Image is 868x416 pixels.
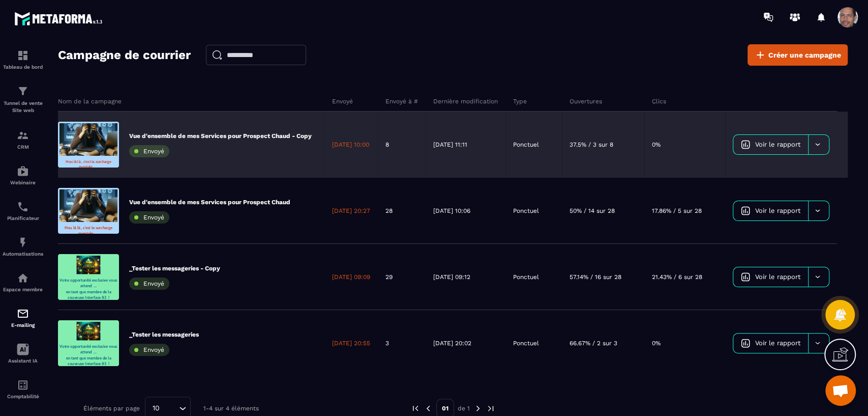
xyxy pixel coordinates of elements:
a: Voir le rapport [733,267,808,287]
span: Envoyé [143,214,164,221]
img: formation [17,49,29,62]
img: formation [17,129,29,142]
p: 28 [385,207,393,215]
span: Voir le rapport [755,141,800,148]
p: 50% / 14 sur 28 [570,207,615,215]
strong: Hou là là , c'est la surcharge mentale ... Le Marketing Digitale une vraie prise de tête pour vou... [17,125,187,193]
span: Envoyé [143,148,164,155]
p: 8 [385,141,389,149]
img: icon [741,206,750,215]
p: 17.86% / 5 sur 28 [652,207,702,215]
p: Vue d'ensemble de mes Services pour Prospect Chaud [129,198,290,206]
p: Webinaire [3,180,43,185]
img: email [17,308,29,320]
a: emailemailE-mailing [3,300,43,336]
p: de 1 [458,404,470,412]
strong: Votre opportunité exclusive vous attend ... en tant que membre de la couveuse Interface 83 ! [6,78,198,152]
a: Créer une campagne [747,44,848,66]
img: prev [411,404,420,413]
p: Nom de la campagne [58,97,122,105]
p: Comptabilité [3,394,43,399]
p: 21.43% / 6 sur 28 [652,273,702,281]
p: 0% [652,339,661,347]
a: Assistant IA [3,336,43,371]
a: formationformationCRM [3,122,43,157]
img: icon [741,140,750,149]
img: formation [17,85,29,97]
img: next [486,404,495,413]
a: Voir le rapport [733,135,808,154]
a: formationformationTableau de bord [3,42,43,77]
p: 57.14% / 16 sur 28 [570,273,621,281]
img: icon [741,339,750,348]
p: 3 [385,339,389,347]
p: Espace membre [3,287,43,292]
img: icon [741,272,750,282]
a: automationsautomationsEspace membre [3,264,43,300]
img: accountant [17,379,29,391]
p: 37.5% / 3 sur 8 [570,141,613,149]
a: accountantaccountantComptabilité [3,371,43,407]
p: 66.67% / 2 sur 3 [570,339,617,347]
p: 0% [652,141,661,149]
p: [DATE] 20:27 [332,207,370,215]
p: [DATE] 10:00 [332,141,369,149]
strong: Hou là là , c'est la surcharge mentale ... Le Marketing Digitale une vraie prise de tête pour vou... [12,125,192,199]
p: Ponctuel [513,207,539,215]
p: _Tester les messageries [129,330,199,339]
div: Ouvrir le chat [825,375,856,406]
span: Voir le rapport [755,339,800,347]
img: automations [17,165,29,177]
p: Ouvertures [570,97,602,105]
p: Ponctuel [513,141,539,149]
p: 29 [385,273,393,281]
p: Assistant IA [3,358,43,364]
p: [DATE] 11:11 [433,141,467,149]
p: [DATE] 09:12 [433,273,470,281]
p: Automatisations [3,251,43,257]
p: [DATE] 20:55 [332,339,370,347]
h2: Campagne de courrier [58,45,191,65]
p: Tunnel de vente Site web [3,100,43,114]
span: Envoyé [143,346,164,353]
img: automations [17,236,29,248]
p: Dernière modification [433,97,498,105]
p: Vue d'ensemble de mes Services pour Prospect Chaud - Copy [129,132,312,140]
p: Éléments par page [83,405,140,412]
span: Créer une campagne [768,50,841,60]
p: Ponctuel [513,339,539,347]
p: Ponctuel [513,273,539,281]
span: Envoyé [143,280,164,287]
a: Voir le rapport [733,334,808,353]
img: scheduler [17,201,29,213]
a: Voir le rapport [733,201,808,220]
p: Envoyé à # [385,97,418,105]
p: Tableau de bord [3,64,43,70]
a: schedulerschedulerPlanificateur [3,193,43,229]
a: automationsautomationsAutomatisations [3,229,43,264]
img: next [473,404,483,413]
a: formationformationTunnel de vente Site web [3,77,43,122]
a: automationsautomationsWebinaire [3,157,43,193]
p: Type [513,97,527,105]
p: E-mailing [3,322,43,328]
span: Voir le rapport [755,207,800,214]
p: 1-4 sur 4 éléments [203,405,259,412]
img: automations [17,272,29,284]
span: 10 [149,403,163,414]
p: [DATE] 20:02 [433,339,471,347]
p: Envoyé [332,97,353,105]
p: Planificateur [3,215,43,221]
img: logo [14,9,106,28]
span: Voir le rapport [755,273,800,281]
p: [DATE] 10:06 [433,207,470,215]
img: prev [424,404,433,413]
p: Clics [652,97,666,105]
p: _Tester les messageries - Copy [129,264,220,272]
p: CRM [3,144,43,150]
input: Search for option [163,403,176,414]
p: [DATE] 09:09 [332,273,370,281]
